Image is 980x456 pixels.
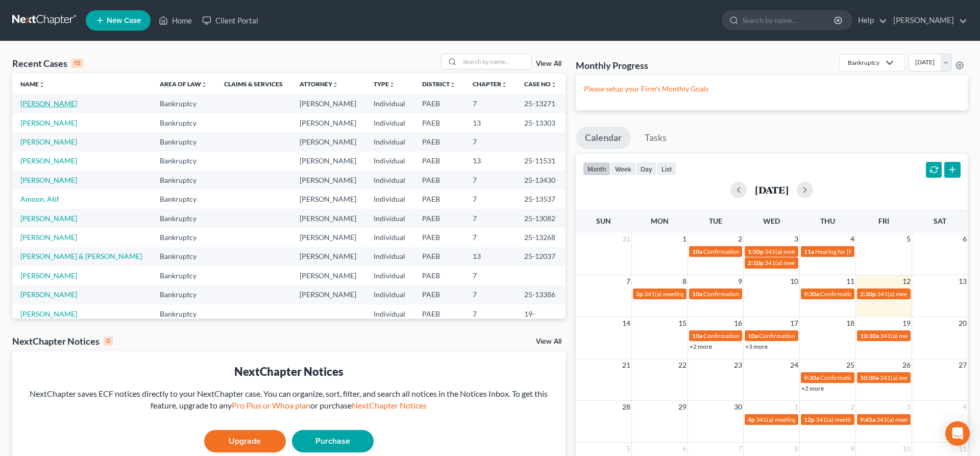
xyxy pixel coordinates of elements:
span: 10a [692,290,702,298]
td: 25-13303 [516,113,566,132]
span: 341(a) meeting for [PERSON_NAME] [644,290,743,298]
a: [PERSON_NAME] [20,137,77,146]
td: 7 [464,266,516,285]
span: 4 [849,233,855,245]
td: 7 [464,209,516,228]
a: [PERSON_NAME] [20,156,77,165]
td: 7 [464,189,516,208]
div: 15 [71,59,83,68]
a: Nameunfold_more [20,80,45,88]
td: Bankruptcy [152,247,216,266]
td: 7 [464,94,516,113]
div: Bankruptcy [848,58,879,67]
td: Bankruptcy [152,228,216,247]
h3: Monthly Progress [576,59,648,71]
td: Individual [365,94,414,113]
td: Bankruptcy [152,171,216,189]
button: week [610,162,636,176]
h2: [DATE] [755,184,789,195]
span: 6 [962,233,968,245]
span: 9 [737,275,743,287]
a: [PERSON_NAME] [20,176,77,184]
div: NextChapter saves ECF notices directly to your NextChapter case. You can organize, sort, filter, ... [20,388,557,412]
a: Amoon, Atif [20,195,59,203]
i: unfold_more [551,82,557,88]
span: 4 [962,401,968,413]
span: 341(a) meeting for [PERSON_NAME] [877,290,975,298]
span: 9:30a [804,290,819,298]
td: Individual [365,209,414,228]
span: Confirmation Hearing for [PERSON_NAME] [820,290,937,298]
span: 31 [621,233,631,245]
span: 341(a) meeting for [PERSON_NAME] [765,248,863,255]
td: [PERSON_NAME] [291,266,365,285]
i: unfold_more [501,82,507,88]
span: 23 [733,359,743,371]
td: 13 [464,152,516,171]
a: [PERSON_NAME] [20,233,77,242]
td: PAEB [414,266,464,285]
td: Individual [365,171,414,189]
td: 7 [464,304,516,323]
td: [PERSON_NAME] [291,228,365,247]
a: [PERSON_NAME] [888,11,967,30]
span: 8 [793,443,799,455]
td: Bankruptcy [152,113,216,132]
span: 30 [733,401,743,413]
span: 341(a) meeting for [PERSON_NAME] [816,416,914,423]
span: 10:30a [860,332,879,340]
a: Purchase [292,430,374,452]
i: unfold_more [201,82,207,88]
span: 11 [845,275,855,287]
a: [PERSON_NAME] & [PERSON_NAME] [20,252,142,260]
a: Tasks [635,127,676,149]
td: 7 [464,132,516,151]
i: unfold_more [450,82,456,88]
span: 341(a) meeting for [PERSON_NAME] [765,259,863,267]
div: 0 [104,337,113,346]
td: 25-13271 [516,94,566,113]
span: 1 [793,401,799,413]
td: [PERSON_NAME] [291,247,365,266]
a: [PERSON_NAME] [20,290,77,299]
span: Hearing for [PERSON_NAME] [815,248,895,255]
div: Open Intercom Messenger [945,421,970,446]
button: list [657,162,676,176]
td: [PERSON_NAME] [291,113,365,132]
td: PAEB [414,113,464,132]
span: 17 [789,317,799,329]
td: [PERSON_NAME] [291,132,365,151]
span: New Case [107,17,141,25]
span: 10 [789,275,799,287]
span: Confirmation Hearing for [PERSON_NAME] [703,332,820,340]
div: Recent Cases [12,57,83,69]
td: Individual [365,132,414,151]
span: 10a [692,248,702,255]
td: 25-13537 [516,189,566,208]
span: 9:30a [804,374,819,381]
a: NextChapter Notices [352,400,427,410]
span: 5 [905,233,912,245]
span: 24 [789,359,799,371]
span: 1:50p [748,248,764,255]
a: Area of Lawunfold_more [160,80,207,88]
td: PAEB [414,209,464,228]
a: View All [536,60,561,67]
td: Individual [365,152,414,171]
span: Thu [820,217,835,225]
span: 29 [677,401,688,413]
span: 10a [692,332,702,340]
input: Search by name... [460,54,531,69]
a: Home [154,11,197,30]
td: 7 [464,285,516,304]
td: Individual [365,247,414,266]
i: unfold_more [332,82,338,88]
td: PAEB [414,189,464,208]
span: Fri [878,217,889,225]
a: +2 more [690,343,712,350]
button: day [636,162,657,176]
td: 19- [516,304,566,323]
td: PAEB [414,285,464,304]
td: PAEB [414,228,464,247]
td: 25-13268 [516,228,566,247]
